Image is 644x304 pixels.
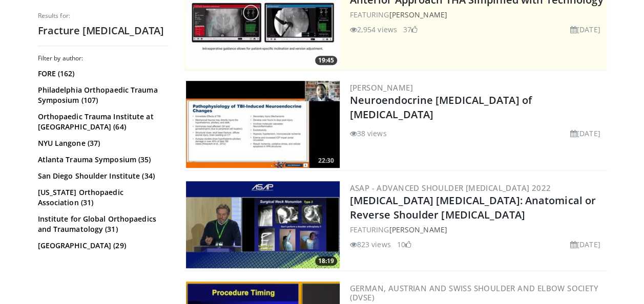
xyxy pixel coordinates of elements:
a: [PERSON_NAME] [389,225,447,234]
a: Philadelphia Orthopaedic Trauma Symposium (107) [38,85,166,105]
img: 871a4b94-6b24-4f89-ba06-503ecdbc7db4.300x170_q85_crop-smart_upscale.jpg [186,81,340,168]
a: [GEOGRAPHIC_DATA] (29) [38,241,166,251]
a: 18:19 [186,181,340,268]
a: ASAP - Advanced Shoulder [MEDICAL_DATA] 2022 [350,183,551,193]
img: bcfe05cf-91ba-4735-8061-f7817cfe3297.300x170_q85_crop-smart_upscale.jpg [186,181,340,268]
a: 22:30 [186,81,340,168]
li: [DATE] [570,239,600,250]
div: FEATURING [350,224,605,235]
a: German, Austrian and Swiss Shoulder and Elbow Society (DVSE) [350,283,598,302]
a: [US_STATE] Orthopaedic Association (31) [38,187,166,208]
a: FORE (162) [38,69,166,79]
li: 38 views [350,128,387,139]
li: [DATE] [570,24,600,35]
a: San Diego Shoulder Institute (34) [38,171,166,181]
li: 10 [397,239,411,250]
a: Atlanta Trauma Symposium (35) [38,155,166,165]
span: 18:19 [315,256,337,266]
h3: Filter by author: [38,54,169,62]
li: 823 views [350,239,391,250]
a: NYU Langone (37) [38,138,166,148]
div: FEATURING [350,9,605,20]
li: 2,954 views [350,24,397,35]
a: [PERSON_NAME] [389,10,447,19]
p: Results for: [38,12,169,20]
a: Institute for Global Orthopaedics and Traumatology (31) [38,214,166,234]
a: [PERSON_NAME] [350,82,413,93]
a: Orthopaedic Trauma Institute at [GEOGRAPHIC_DATA] (64) [38,112,166,132]
a: [MEDICAL_DATA] [MEDICAL_DATA]: Anatomical or Reverse Shoulder [MEDICAL_DATA] [350,193,596,222]
li: [DATE] [570,128,600,139]
span: 22:30 [315,156,337,165]
span: 19:45 [315,56,337,65]
a: Neuroendocrine [MEDICAL_DATA] of [MEDICAL_DATA] [350,93,532,121]
li: 37 [403,24,418,35]
h2: Fracture [MEDICAL_DATA] [38,24,169,37]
